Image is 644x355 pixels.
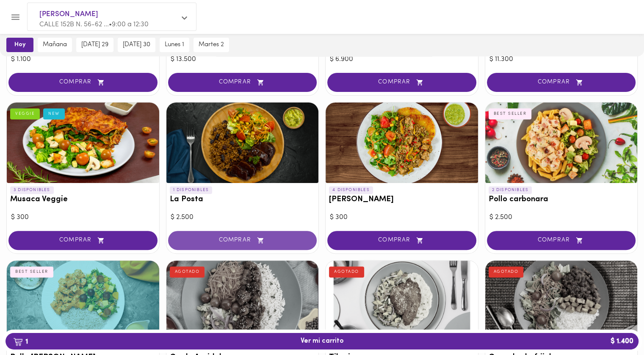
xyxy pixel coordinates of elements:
div: BEST SELLER [489,108,532,119]
span: COMPRAR [179,79,307,86]
div: Pollo carbonara [485,103,638,183]
div: La Posta [166,103,319,183]
span: COMPRAR [338,237,466,244]
div: Pollo Tikka Massala [7,261,159,341]
button: martes 2 [193,38,229,52]
span: mañana [43,41,67,49]
button: lunes 1 [160,38,189,52]
button: COMPRAR [327,73,476,92]
button: COMPRAR [487,231,636,250]
div: Musaca Veggie [7,103,159,183]
div: Cazuela de frijoles [485,261,638,341]
h3: Pollo carbonara [489,195,634,204]
div: BEST SELLER [10,266,53,277]
iframe: Messagebird Livechat Widget [595,306,636,347]
span: [DATE] 29 [81,41,108,49]
div: Arroz chaufa [326,103,478,183]
span: martes 2 [199,41,224,49]
div: AGOTADO [489,266,524,277]
button: COMPRAR [8,231,158,250]
div: $ 13.500 [171,55,315,64]
div: VEGGIE [10,108,40,119]
button: COMPRAR [487,73,636,92]
button: [DATE] 30 [118,38,155,52]
button: COMPRAR [327,231,476,250]
div: $ 300 [330,213,474,222]
div: Cerdo Agridulce [166,261,319,341]
div: $ 6.900 [330,55,474,64]
span: [DATE] 30 [123,41,150,49]
span: COMPRAR [338,79,466,86]
span: COMPRAR [19,79,147,86]
img: cart.png [13,338,23,346]
div: $ 2.500 [171,213,315,222]
span: COMPRAR [19,237,147,244]
div: NEW [43,108,65,119]
p: 3 DISPONIBLES [10,186,54,194]
span: hoy [12,41,28,49]
div: $ 1.100 [11,55,155,64]
div: Tilapia parmesana [326,261,478,341]
button: COMPRAR [168,73,317,92]
button: Menu [5,7,26,28]
h3: Musaca Veggie [10,195,156,204]
div: $ 2.500 [489,213,633,222]
span: Ver mi carrito [301,337,344,345]
span: COMPRAR [179,237,307,244]
button: COMPRAR [168,231,317,250]
span: CALLE 152B N. 56-62 ... • 9:00 a 12:30 [39,21,149,28]
button: COMPRAR [8,73,158,92]
span: [PERSON_NAME] [39,9,176,20]
div: AGOTADO [329,266,364,277]
button: 1Ver mi carrito$ 1.400 [6,333,638,349]
p: 4 DISPONIBLES [329,186,373,194]
span: lunes 1 [165,41,184,49]
h3: [PERSON_NAME] [329,195,475,204]
b: 1 [8,336,33,347]
span: COMPRAR [498,79,625,86]
button: hoy [6,38,33,52]
p: 1 DISPONIBLES [170,186,213,194]
span: COMPRAR [498,237,625,244]
div: AGOTADO [170,266,205,277]
h3: La Posta [170,195,315,204]
div: $ 11.300 [489,55,633,64]
div: $ 300 [11,213,155,222]
button: [DATE] 29 [76,38,113,52]
button: mañana [38,38,72,52]
p: 2 DISPONIBLES [489,186,532,194]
